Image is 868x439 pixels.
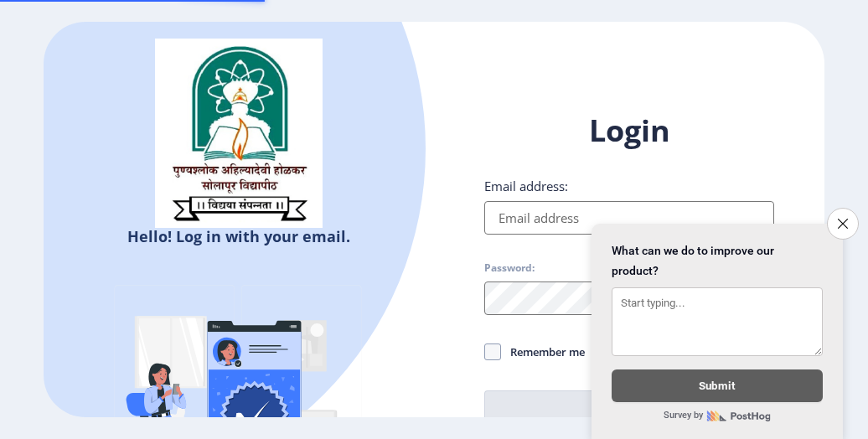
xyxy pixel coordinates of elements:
[155,39,323,228] img: sulogo.png
[484,111,774,151] h1: Login
[484,261,535,275] label: Password:
[484,178,568,194] label: Email address:
[501,342,585,362] span: Remember me
[484,201,774,235] input: Email address
[484,390,774,431] button: Log In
